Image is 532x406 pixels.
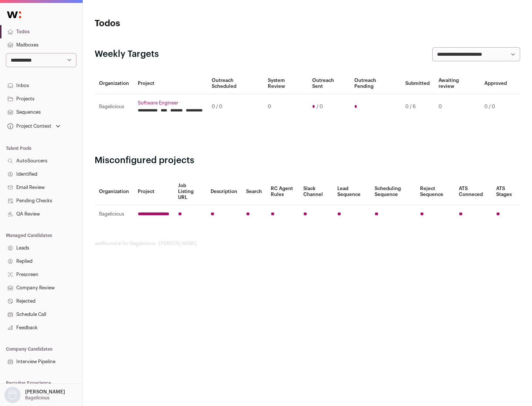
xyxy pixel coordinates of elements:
[266,178,299,205] th: RC Agent Rules
[308,73,350,94] th: Outreach Sent
[207,94,263,120] td: 0 / 0
[3,7,25,22] img: Wellfound
[317,104,323,110] span: / 0
[95,48,159,60] h2: Weekly Targets
[95,155,520,166] h2: Misconfigured projects
[263,73,307,94] th: System Review
[25,395,50,401] p: Bagelicious
[174,178,206,205] th: Job Listing URL
[434,73,480,94] th: Awaiting review
[207,73,263,94] th: Outreach Scheduled
[95,241,520,247] footer: wellfound:ai for Bagelicious - [PERSON_NAME]
[6,121,62,131] button: Open dropdown
[333,178,370,205] th: Lead Sequence
[401,94,434,120] td: 0 / 6
[492,178,520,205] th: ATS Stages
[3,387,66,403] button: Open dropdown
[133,178,174,205] th: Project
[95,18,236,30] h1: Todos
[138,100,203,106] a: Software Engineer
[434,94,480,120] td: 0
[350,73,400,94] th: Outreach Pending
[95,94,133,120] td: Bagelicious
[299,178,333,205] th: Slack Channel
[95,205,133,223] td: Bagelicious
[242,178,266,205] th: Search
[370,178,416,205] th: Scheduling Sequence
[133,73,207,94] th: Project
[25,389,65,395] p: [PERSON_NAME]
[454,178,491,205] th: ATS Conneced
[4,387,21,403] img: nopic.png
[95,178,133,205] th: Organization
[263,94,307,120] td: 0
[480,94,511,120] td: 0 / 0
[6,123,51,129] div: Project Context
[416,178,455,205] th: Reject Sequence
[206,178,242,205] th: Description
[480,73,511,94] th: Approved
[401,73,434,94] th: Submitted
[95,73,133,94] th: Organization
